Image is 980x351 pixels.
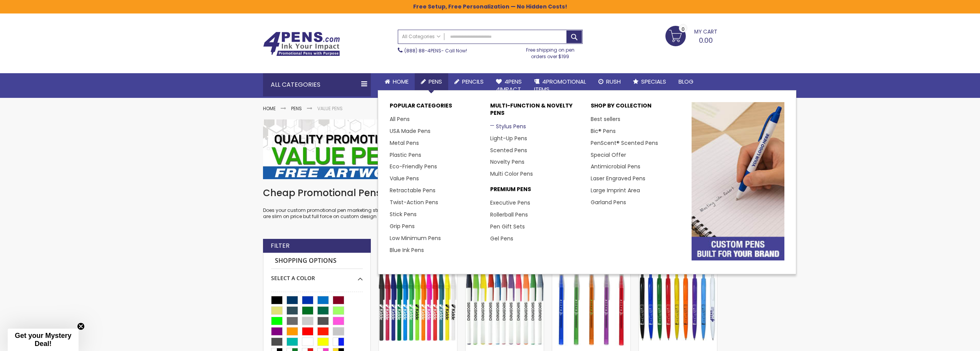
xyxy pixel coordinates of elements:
[390,246,424,254] a: Blue Ink Pens
[466,268,544,346] img: Belfast Value Stick Pen
[606,77,621,86] span: Rush
[390,127,431,135] a: USA Made Pens
[448,73,490,90] a: Pencils
[490,235,513,242] a: Gel Pens
[393,77,409,86] span: Home
[271,269,363,282] div: Select A Color
[415,73,448,90] a: Pens
[490,123,526,130] a: Stylus Pens
[672,73,700,90] a: Blog
[379,73,415,90] a: Home
[390,139,419,147] a: Metal Pens
[271,242,290,250] strong: Filter
[665,26,717,45] a: 0.00 0
[591,115,620,123] a: Best sellers
[699,35,713,45] span: 0.00
[402,34,441,40] span: All Categories
[591,198,626,206] a: Garland Pens
[390,175,419,182] a: Value Pens
[518,44,583,59] div: Free shipping on pen orders over $199
[390,210,417,218] a: Stick Pens
[591,102,683,113] p: Shop By Collection
[398,30,444,43] a: All Categories
[490,158,524,166] a: Novelty Pens
[490,223,525,230] a: Pen Gift Sets
[591,139,658,147] a: PenScent® Scented Pens
[692,102,784,260] img: custom-pens
[639,268,717,346] img: Custom Cambria Plastic Retractable Ballpoint Pen - Monochromatic Body Color
[591,151,626,159] a: Special Offer
[552,268,630,346] img: Belfast Translucent Value Stick Pen
[390,186,436,194] a: Retractable Pens
[379,268,457,346] img: Belfast B Value Stick Pen
[490,73,528,98] a: 4Pens4impact
[591,163,640,170] a: Antimicrobial Pens
[390,115,410,123] a: All Pens
[317,105,343,112] strong: Value Pens
[263,105,276,112] a: Home
[627,73,672,90] a: Specials
[490,199,530,207] a: Executive Pens
[404,47,441,54] a: (888) 88-4PENS
[390,222,415,230] a: Grip Pens
[390,198,438,206] a: Twist-Action Pens
[592,73,627,90] a: Rush
[641,77,666,86] span: Specials
[404,47,467,54] span: - Call Now!
[271,253,363,269] strong: Shopping Options
[263,187,717,199] h1: Cheap Promotional Pens
[429,77,442,86] span: Pens
[8,329,79,351] div: Get your Mystery Deal!Close teaser
[534,77,586,93] span: 4PROMOTIONAL ITEMS
[77,322,85,330] button: Close teaser
[462,77,484,86] span: Pencils
[390,163,437,170] a: Eco-Friendly Pens
[291,105,302,112] a: Pens
[390,151,421,159] a: Plastic Pens
[15,332,71,348] span: Get your Mystery Deal!
[490,170,533,178] a: Multi Color Pens
[496,77,522,93] span: 4Pens 4impact
[263,119,717,179] img: Value Pens
[263,73,371,96] div: All Categories
[682,25,685,33] span: 0
[263,187,717,220] div: Does your custom promotional pen marketing strategy need a pick me up? We have just the marketing...
[490,186,583,197] p: Premium Pens
[528,73,592,98] a: 4PROMOTIONALITEMS
[490,134,527,142] a: Light-Up Pens
[490,146,527,154] a: Scented Pens
[490,211,528,218] a: Rollerball Pens
[678,77,694,86] span: Blog
[490,102,583,121] p: Multi-Function & Novelty Pens
[390,234,441,242] a: Low Minimum Pens
[591,186,640,194] a: Large Imprint Area
[390,102,482,113] p: Popular Categories
[591,127,616,135] a: Bic® Pens
[263,32,340,56] img: 4Pens Custom Pens and Promotional Products
[591,175,645,182] a: Laser Engraved Pens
